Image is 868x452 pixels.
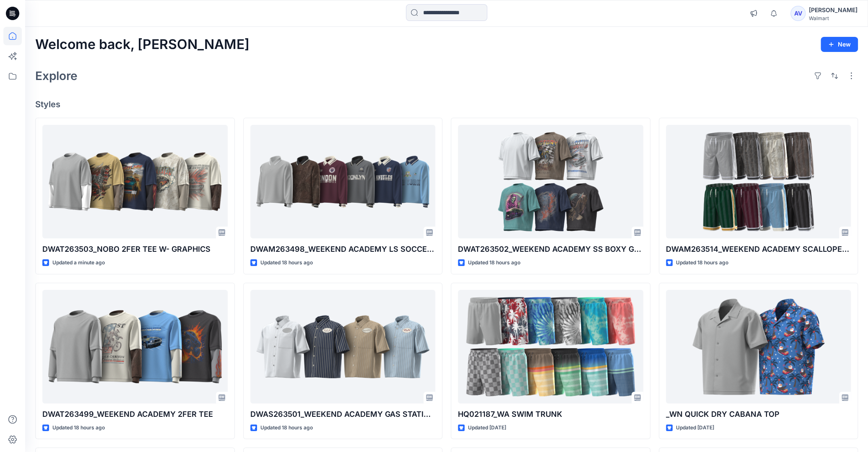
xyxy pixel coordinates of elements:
a: DWAM263498_WEEKEND ACADEMY LS SOCCER JERSEY [250,125,436,238]
a: HQ021187_WA SWIM TRUNK [458,290,643,403]
div: Walmart [809,15,858,21]
div: [PERSON_NAME] [809,5,858,15]
div: AV [790,6,806,21]
a: DWAT263499_WEEKEND ACADEMY 2FER TEE [42,290,228,403]
p: DWAT263503_NOBO 2FER TEE W- GRAPHICS [42,243,228,255]
p: Updated 18 hours ago [468,258,520,267]
p: HQ021187_WA SWIM TRUNK [458,408,643,420]
p: Updated [DATE] [676,424,714,432]
p: Updated 18 hours ago [260,424,313,432]
a: DWAT263502_WEEKEND ACADEMY SS BOXY GRAPHIC TEE [458,125,643,238]
h2: Welcome back, [PERSON_NAME] [35,37,249,52]
p: Updated a minute ago [52,258,105,267]
button: New [821,37,858,52]
p: _WN QUICK DRY CABANA TOP [666,408,851,420]
h4: Styles [35,99,858,109]
p: DWAS263501_WEEKEND ACADEMY GAS STATION SS BUTTON UP [250,408,436,420]
p: DWAM263514_WEEKEND ACADEMY SCALLOPED JACQUARD MESH SHORT [666,243,851,255]
p: Updated [DATE] [468,424,506,432]
p: Updated 18 hours ago [676,258,728,267]
p: DWAM263498_WEEKEND ACADEMY LS SOCCER JERSEY [250,243,436,255]
p: DWAT263502_WEEKEND ACADEMY SS BOXY GRAPHIC TEE [458,243,643,255]
h2: Explore [35,69,78,83]
p: Updated 18 hours ago [260,258,313,267]
a: DWAT263503_NOBO 2FER TEE W- GRAPHICS [42,125,228,238]
a: _WN QUICK DRY CABANA TOP [666,290,851,403]
p: DWAT263499_WEEKEND ACADEMY 2FER TEE [42,408,228,420]
a: DWAS263501_WEEKEND ACADEMY GAS STATION SS BUTTON UP [250,290,436,403]
a: DWAM263514_WEEKEND ACADEMY SCALLOPED JACQUARD MESH SHORT [666,125,851,238]
p: Updated 18 hours ago [52,424,105,432]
